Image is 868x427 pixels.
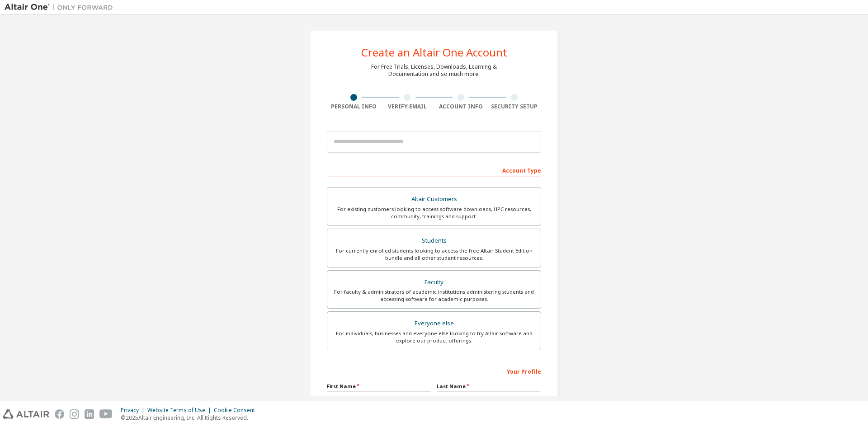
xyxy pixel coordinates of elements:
[70,409,79,419] img: instagram.svg
[333,288,535,303] div: For faculty & administrators of academic institutions administering students and accessing softwa...
[333,276,535,289] div: Faculty
[333,247,535,262] div: For currently enrolled students looking to access the free Altair Student Edition bundle and all ...
[361,47,507,58] div: Create an Altair One Account
[488,103,542,110] div: Security Setup
[327,364,541,378] div: Your Profile
[5,3,118,12] img: Altair One
[437,383,541,390] label: Last Name
[55,409,64,419] img: facebook.svg
[333,206,535,220] div: For existing customers looking to access software downloads, HPC resources, community, trainings ...
[327,103,381,110] div: Personal Info
[147,407,214,414] div: Website Terms of Use
[121,407,147,414] div: Privacy
[333,317,535,330] div: Everyone else
[333,330,535,344] div: For individuals, businesses and everyone else looking to try Altair software and explore our prod...
[371,63,497,78] div: For Free Trials, Licenses, Downloads, Learning & Documentation and so much more.
[99,409,113,419] img: youtube.svg
[434,103,488,110] div: Account Info
[333,193,535,206] div: Altair Customers
[381,103,434,110] div: Verify Email
[85,409,94,419] img: linkedin.svg
[327,383,431,390] label: First Name
[214,407,260,414] div: Cookie Consent
[327,163,541,177] div: Account Type
[121,414,260,422] p: © 2025 Altair Engineering, Inc. All Rights Reserved.
[3,409,49,419] img: altair_logo.svg
[333,235,535,247] div: Students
